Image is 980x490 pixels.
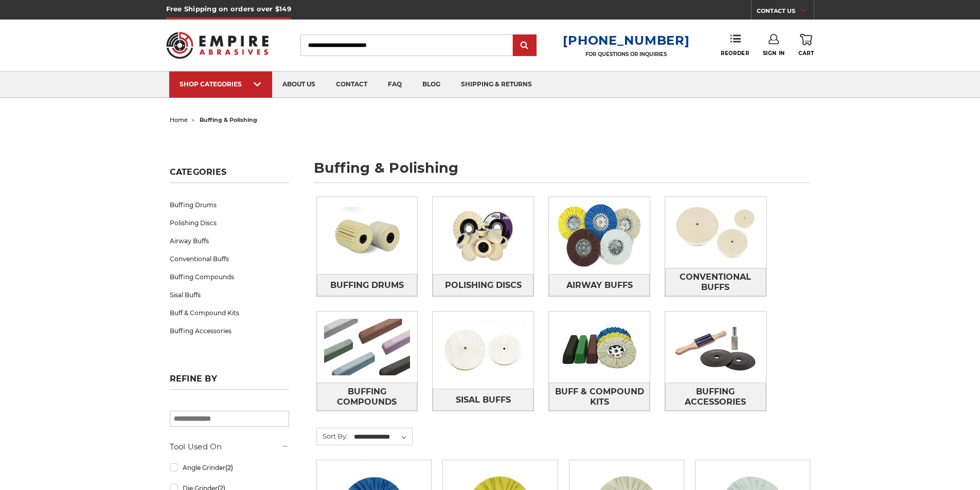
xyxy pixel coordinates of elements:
[317,383,418,411] a: Buffing Compounds
[170,250,289,268] a: Conventional Buffs
[378,71,412,98] a: faq
[757,5,814,20] a: CONTACT US
[170,322,289,340] a: Buffing Accessories
[721,34,749,56] a: Reorder
[412,71,451,98] a: blog
[665,268,766,296] a: Conventional Buffs
[272,71,326,98] a: about us
[170,167,289,183] h5: Categories
[317,200,418,271] img: Buffing Drums
[549,274,650,296] a: Airway Buffs
[451,71,542,98] a: shipping & returns
[180,80,262,88] div: SHOP CATEGORIES
[314,161,811,183] h1: buffing & polishing
[721,50,749,57] span: Reorder
[563,33,689,48] a: [PHONE_NUMBER]
[549,383,649,411] span: Buff & Compound Kits
[170,214,289,232] a: Polishing Discs
[330,277,404,294] span: Buffing Drums
[317,428,348,444] label: Sort By:
[352,429,412,445] select: Sort By:
[317,312,418,383] img: Buffing Compounds
[445,277,522,294] span: Polishing Discs
[433,197,533,274] img: Polishing Discs
[170,459,289,477] a: Angle Grinder
[433,389,533,411] a: Sisal Buffs
[798,34,814,57] a: Cart
[326,71,378,98] a: contact
[666,383,765,411] span: Buffing Accessories
[666,268,765,296] span: Conventional Buffs
[665,197,766,268] img: Conventional Buffs
[225,464,233,471] span: (2)
[456,391,511,409] span: Sisal Buffs
[170,304,289,322] a: Buff & Compound Kits
[317,274,418,296] a: Buffing Drums
[763,50,785,57] span: Sign In
[563,51,689,58] p: FOR QUESTIONS OR INQUIRIES
[200,116,257,123] span: buffing & polishing
[665,383,766,411] a: Buffing Accessories
[170,232,289,250] a: Airway Buffs
[170,374,289,390] h5: Refine by
[549,383,650,411] a: Buff & Compound Kits
[170,286,289,304] a: Sisal Buffs
[566,277,633,294] span: Airway Buffs
[170,268,289,286] a: Buffing Compounds
[549,312,650,383] img: Buff & Compound Kits
[433,274,533,296] a: Polishing Discs
[798,50,814,57] span: Cart
[514,35,535,56] input: Submit
[170,196,289,214] a: Buffing Drums
[549,197,650,274] img: Airway Buffs
[665,312,766,383] img: Buffing Accessories
[170,441,289,453] h5: Tool Used On
[170,116,188,123] a: home
[317,383,417,411] span: Buffing Compounds
[166,25,269,65] img: Empire Abrasives
[433,312,533,389] img: Sisal Buffs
